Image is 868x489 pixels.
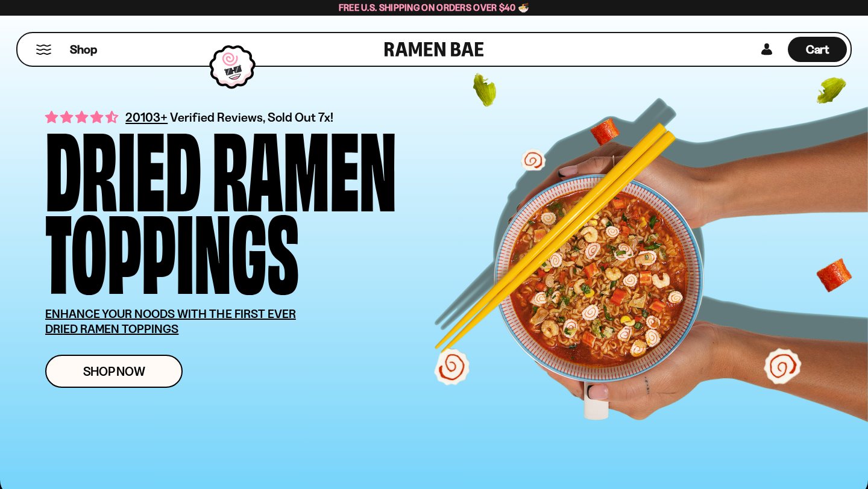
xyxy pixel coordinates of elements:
span: Shop [70,42,97,58]
u: ENHANCE YOUR NOODS WITH THE FIRST EVER DRIED RAMEN TOPPINGS [45,307,296,336]
div: Ramen [212,123,397,206]
a: Shop Now [45,355,183,388]
span: Free U.S. Shipping on Orders over $40 🍜 [339,2,530,13]
a: Shop [70,37,97,62]
a: Cart [788,33,847,66]
button: Mobile Menu Trigger [36,45,52,55]
div: Dried [45,123,201,206]
span: Cart [806,42,829,57]
div: Toppings [45,206,299,288]
span: Shop Now [83,365,145,378]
